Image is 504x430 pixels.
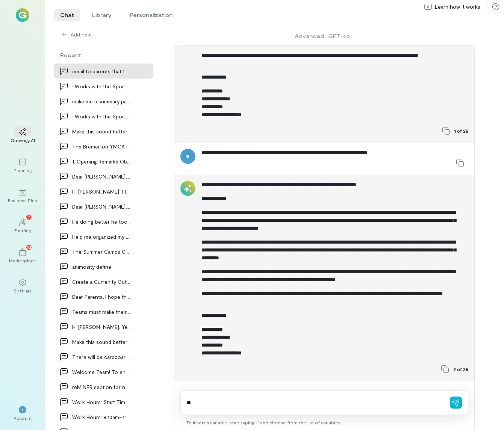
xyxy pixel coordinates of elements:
div: Growegy AI [11,137,35,143]
div: Settings [14,288,32,294]
div: *Account [9,400,36,427]
div: Planning [14,167,32,173]
a: Settings [9,273,36,300]
a: Funding [9,212,36,239]
div: He doing better he took a very long nap and think… [72,218,131,226]
div: Account [14,415,32,421]
div: To insert a variable, start typing ‘[’ and choose from the list of variables [180,415,468,430]
div: make me a summary paragraph for my resume Dedicat… [72,97,131,105]
a: Planning [9,152,36,179]
div: Funding [14,227,31,233]
div: Make this sound better I also have a question:… [72,338,131,346]
div: email to parents that their child needs to bring… [72,67,131,75]
div: Marketplace [9,257,36,263]
div: The Summer Camps Coordinator is responsible to do… [72,248,131,256]
div: Hi [PERSON_NAME], Yes, you are correct. When I pull spec… [72,323,131,331]
a: Business Plan [9,182,36,209]
div: Create a Currenlty Out of the office message for… [72,278,131,286]
span: 1 of 25 [454,128,468,134]
a: Growegy AI [9,122,36,149]
div: 1. Opening Remarks Objective: Discuss recent cam… [72,157,131,165]
span: 7 [28,213,30,220]
li: Chat [54,9,80,21]
div: reMINER section for newsletter for camp staff li… [72,383,131,391]
div: Dear [PERSON_NAME], I wanted to follow up on our… [72,203,131,210]
div: Help me organized my thoughts of how to communica… [72,233,131,241]
div: Welcome Team! To ensure a successful and enjoyabl… [72,368,131,376]
a: Marketplace [9,242,36,270]
span: 2 of 25 [453,366,468,372]
div: Teams must make their way to the welcome center a… [72,308,131,316]
div: Dear Parents, I hope this message finds you well.… [72,293,131,301]
li: Personalization [124,9,179,21]
div: The Bremerton YMCA is proud to join the Bremerton… [72,142,131,150]
span: Add new [71,31,91,38]
div: Business Plan [8,197,37,203]
div: • Works with the Sports and Rec Director on the p… [72,112,131,120]
span: Learn how it works [435,3,480,11]
div: Make this sound better Email to CIT Counsleor in… [72,127,131,135]
div: Work Hours: Start Time: 8:10 AM End Time: 4:35 P… [72,398,131,406]
div: Recent [54,51,153,59]
div: Dear [PERSON_NAME], I hope this message finds yo… [72,173,131,180]
div: animosity define [72,263,131,271]
div: Hi [PERSON_NAME], I tried calling but couldn't get throu… [72,188,131,195]
div: Work Hours: 8:10am-4:35pm with a 30-minute… [72,413,131,421]
div: • Works with the Sports and Rec Director on the p… [72,82,131,90]
span: 13 [27,244,31,250]
li: Library [86,9,118,21]
div: There will be cardboard boomerangs ready that the… [72,353,131,361]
